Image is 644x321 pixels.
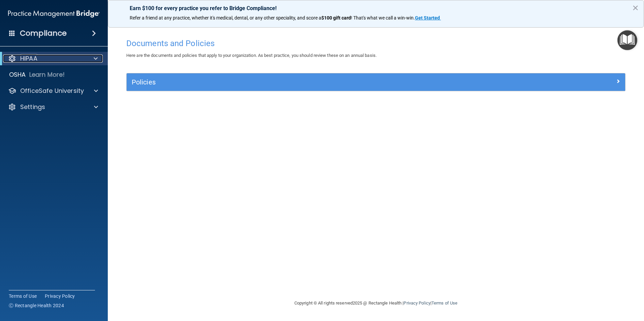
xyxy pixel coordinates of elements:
strong: Get Started [415,15,440,21]
button: Close [632,2,639,13]
a: Settings [8,103,98,111]
p: Earn $100 for every practice you refer to Bridge Compliance! [130,5,622,11]
p: OSHA [9,71,26,79]
p: Settings [20,103,45,111]
a: Privacy Policy [45,293,75,299]
button: Open Resource Center [617,30,637,50]
strong: $100 gift card [321,15,351,21]
span: Ⓒ Rectangle Health 2024 [9,302,64,309]
a: OfficeSafe University [8,87,98,95]
a: Policies [132,77,620,87]
img: PMB logo [8,7,100,21]
h4: Compliance [20,29,67,38]
span: Here are the documents and policies that apply to your organization. As best practice, you should... [126,53,377,58]
a: Privacy Policy [404,300,430,306]
p: OfficeSafe University [20,87,84,95]
div: Copyright © All rights reserved 2025 @ Rectangle Health | | [253,292,499,314]
span: ! That's what we call a win-win. [351,15,415,21]
a: Get Started [415,15,441,21]
a: Terms of Use [431,300,457,306]
a: HIPAA [8,55,98,63]
p: Learn More! [29,71,65,79]
h5: Policies [132,78,495,86]
p: HIPAA [20,55,37,63]
a: Terms of Use [9,293,37,299]
h4: Documents and Policies [126,39,625,48]
span: Refer a friend at any practice, whether it's medical, dental, or any other speciality, and score a [130,15,321,21]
